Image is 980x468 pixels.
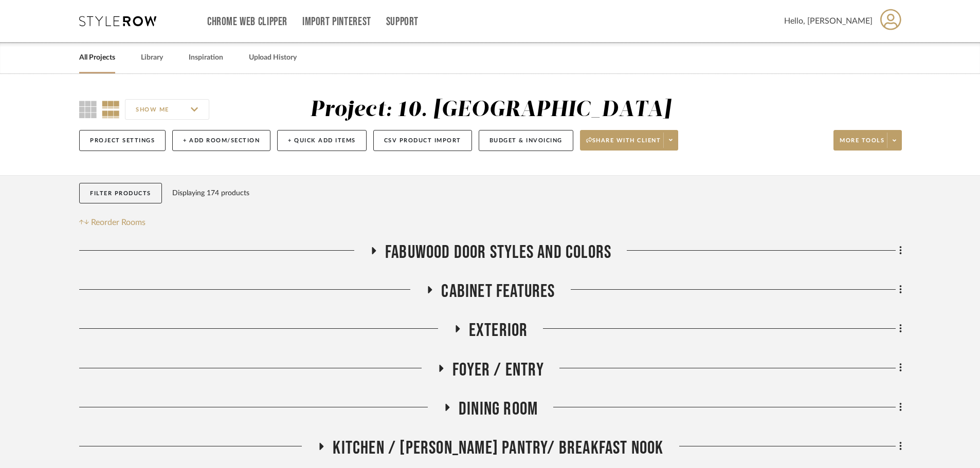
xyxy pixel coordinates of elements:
[91,216,146,229] span: Reorder Rooms
[580,130,679,151] button: Share with client
[385,241,611,264] span: FABUWOOD DOOR STYLES AND COLORS
[784,15,873,27] span: Hello, [PERSON_NAME]
[459,398,538,420] span: Dining Room
[207,17,287,26] a: Chrome Web Clipper
[79,51,115,65] a: All Projects
[302,17,371,26] a: Import Pinterest
[479,130,573,151] button: Budget & Invoicing
[189,51,223,65] a: Inspiration
[441,280,555,303] span: Cabinet Features
[310,99,672,121] div: Project: 10. [GEOGRAPHIC_DATA]
[249,51,297,65] a: Upload History
[172,130,270,151] button: + Add Room/Section
[586,137,661,152] span: Share with client
[469,320,528,342] span: Exterior
[333,437,663,459] span: Kitchen / [PERSON_NAME] Pantry/ Breakfast Nook
[386,17,419,26] a: Support
[833,130,902,151] button: More tools
[452,359,544,381] span: Foyer / Entry
[79,183,162,204] button: Filter Products
[277,130,367,151] button: + Quick Add Items
[840,137,884,152] span: More tools
[141,51,163,65] a: Library
[172,183,249,203] div: Displaying 174 products
[373,130,472,151] button: CSV Product Import
[79,130,166,151] button: Project Settings
[79,216,146,229] button: Reorder Rooms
